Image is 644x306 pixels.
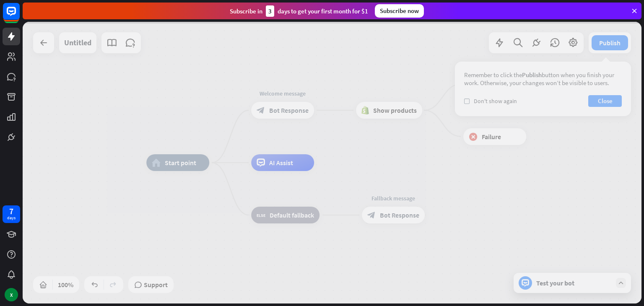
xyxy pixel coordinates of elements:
div: 3 [266,5,274,17]
a: 7 days [3,205,20,223]
button: Open LiveChat chat widget [7,3,32,29]
div: days [7,215,16,221]
div: 7 [9,207,13,215]
div: Subscribe now [375,4,424,18]
div: Subscribe in days to get your first month for $1 [230,5,368,17]
div: X [5,288,18,301]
